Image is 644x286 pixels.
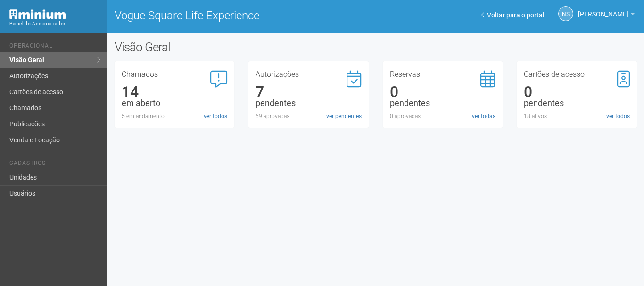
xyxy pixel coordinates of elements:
[606,112,630,121] a: ver todos
[390,99,496,107] div: pendentes
[256,99,362,107] div: pendentes
[524,112,630,121] div: 18 ativos
[524,88,630,96] div: 0
[256,112,362,121] div: 69 aprovadas
[390,112,496,121] div: 0 aprovadas
[9,42,100,52] li: Operacional
[524,71,630,78] h3: Cartões de acesso
[256,88,362,96] div: 7
[122,112,228,121] div: 5 em andamento
[472,112,495,121] a: ver todas
[256,71,362,78] h3: Autorizações
[390,88,496,96] div: 0
[578,12,635,19] a: [PERSON_NAME]
[9,19,100,28] div: Painel do Administrador
[481,11,544,19] a: Voltar para o portal
[204,112,227,121] a: ver todos
[9,9,66,19] img: Minium
[122,88,228,96] div: 14
[578,1,628,18] span: Nicolle Silva
[524,99,630,107] div: pendentes
[115,40,324,54] h2: Visão Geral
[326,112,362,121] a: ver pendentes
[115,9,369,22] h1: Vogue Square Life Experience
[390,71,496,78] h3: Reservas
[558,6,573,21] a: NS
[9,160,100,170] li: Cadastros
[122,71,228,78] h3: Chamados
[122,99,228,107] div: em aberto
